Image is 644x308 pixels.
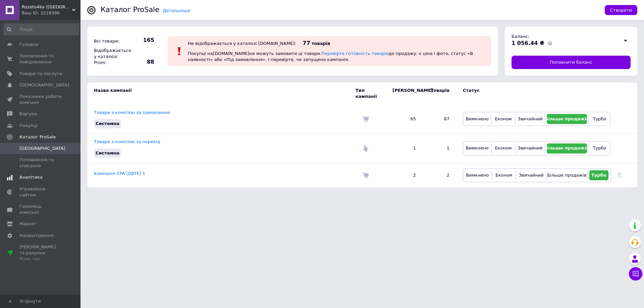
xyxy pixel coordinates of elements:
[548,170,585,180] button: Більше продажів
[386,134,423,163] td: 1
[19,94,62,106] span: Показники роботи компанії
[593,116,606,121] span: Турбо
[303,40,310,46] span: 77
[19,123,38,129] span: Покупці
[94,171,145,176] a: Кампанія CPA [DATE] 1
[131,37,154,44] span: 165
[547,114,587,124] button: Більше продажів
[495,173,512,178] span: Економ
[545,116,589,121] span: Більше продажів
[547,143,587,153] button: Більше продажів
[362,116,369,122] img: Комісія за замовлення
[617,173,622,178] a: Видалити
[101,6,159,13] div: Каталог ProSale
[518,145,543,150] span: Звичайний
[465,170,490,180] button: Вимкнено
[356,82,386,105] td: Тип кампанії
[423,82,456,105] td: Товарів
[591,173,606,178] span: Турбо
[19,53,62,65] span: Замовлення та повідомлення
[312,41,330,46] span: товарів
[495,116,512,121] span: Економ
[466,145,489,150] span: Вимкнено
[19,145,65,151] span: [GEOGRAPHIC_DATA]
[87,82,356,105] td: Назва кампанії
[456,82,610,105] td: Статус
[19,186,62,198] span: Управління сайтом
[92,37,129,46] div: Всі товари:
[386,105,423,134] td: 65
[22,4,72,10] span: Rozeto4ka (Київ)
[550,59,592,65] span: Поповнити баланс
[19,203,62,215] span: Гаманець компанії
[386,82,423,105] td: [PERSON_NAME]
[517,143,543,153] button: Звичайний
[493,143,513,153] button: Економ
[593,145,606,150] span: Турбо
[519,173,544,178] span: Звичайний
[188,41,296,46] div: Не відображається у каталозі [DOMAIN_NAME]:
[19,134,56,140] span: Каталог ProSale
[512,40,544,46] span: 1 056.44 ₴
[465,114,489,124] button: Вимкнено
[589,170,608,180] button: Турбо
[610,8,632,13] span: Створити
[423,134,456,163] td: 1
[19,174,43,180] span: Аналітика
[591,114,608,124] button: Турбо
[19,111,37,117] span: Відгуки
[512,56,631,69] a: Поповнити баланс
[512,34,529,39] span: Баланс:
[493,114,513,124] button: Економ
[517,114,543,124] button: Звичайний
[386,163,423,187] td: 2
[19,244,62,262] span: [PERSON_NAME] та рахунки
[466,116,489,121] span: Вимкнено
[495,145,512,150] span: Економ
[3,23,79,36] input: Пошук
[163,8,190,13] a: Детальніше
[96,121,119,126] span: Системна
[518,170,544,180] button: Звичайний
[605,5,637,15] button: Створити
[423,105,456,134] td: 87
[545,145,589,150] span: Більше продажів
[19,71,62,77] span: Товари та послуги
[188,51,473,62] span: Покупці на [DOMAIN_NAME] не можуть замовити ці товари. до продажу: є ціна і фото, статус «В наявн...
[174,46,184,56] img: :exclamation:
[362,145,369,152] img: Комісія за перехід
[591,143,608,153] button: Турбо
[19,42,38,48] span: Головна
[19,221,37,227] span: Маркет
[494,170,514,180] button: Економ
[92,46,129,68] div: Відображається у каталозі Prom:
[547,173,586,178] span: Більше продажів
[94,139,160,144] a: Товари з комісією за перехід
[22,10,80,16] div: Ваш ID: 3218396
[466,173,489,178] span: Вимкнено
[96,150,119,156] span: Системна
[19,256,62,262] div: Prom топ
[19,82,69,88] span: [DEMOGRAPHIC_DATA]
[94,110,170,115] a: Товари з комісією за замовлення
[518,116,543,121] span: Звичайний
[362,172,369,179] img: Комісія за замовлення
[19,157,62,169] span: Поповнення та списання
[423,163,456,187] td: 2
[465,143,489,153] button: Вимкнено
[19,233,54,239] span: Налаштування
[629,267,642,281] button: Чат з покупцем
[131,58,154,66] span: 88
[321,51,389,56] a: Перевірте готовність товарів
